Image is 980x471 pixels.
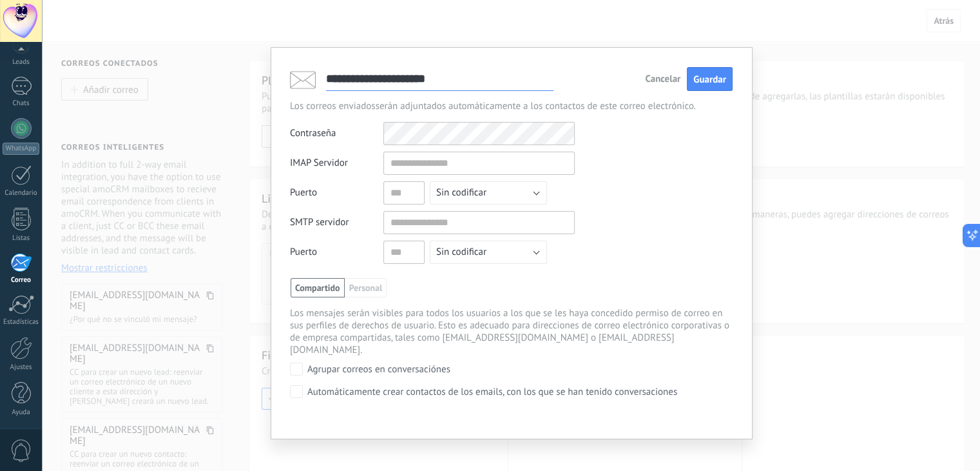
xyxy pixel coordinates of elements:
[290,211,383,234] div: SMTP servidor
[290,181,383,205] div: Puerto
[307,386,677,398] div: Automáticamente crear contactos de los emails, con los que se han tenido conversaciones
[3,318,40,326] div: Estadísticas
[290,152,383,175] div: IMAP Servidor
[3,99,40,108] div: Chats
[3,234,40,243] div: Listas
[291,278,345,297] span: Compartido
[3,363,40,372] div: Ajustes
[430,241,547,264] button: Sin codificar
[436,186,486,199] span: Sin codificar
[290,241,383,264] div: Puerto
[3,189,40,197] div: Calendario
[430,181,547,205] button: Sin codificar
[645,75,680,84] span: Cancelar
[3,58,40,66] div: Leads
[693,74,726,86] span: Guardar
[3,143,39,155] div: WhatsApp
[290,100,733,112] div: Los correos enviados serán adjuntados automáticamente a los contactos de este correo electrónico.
[345,278,387,297] span: Personal
[290,122,383,145] div: Contraseña
[290,307,733,356] div: Los mensajes serán visibles para todos los usuarios a los que se les haya concedido permiso de co...
[3,408,40,417] div: Ayuda
[687,67,733,91] button: Guardar
[3,276,40,285] div: Correo
[436,246,486,258] span: Sin codificar
[645,74,680,83] button: Cancelar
